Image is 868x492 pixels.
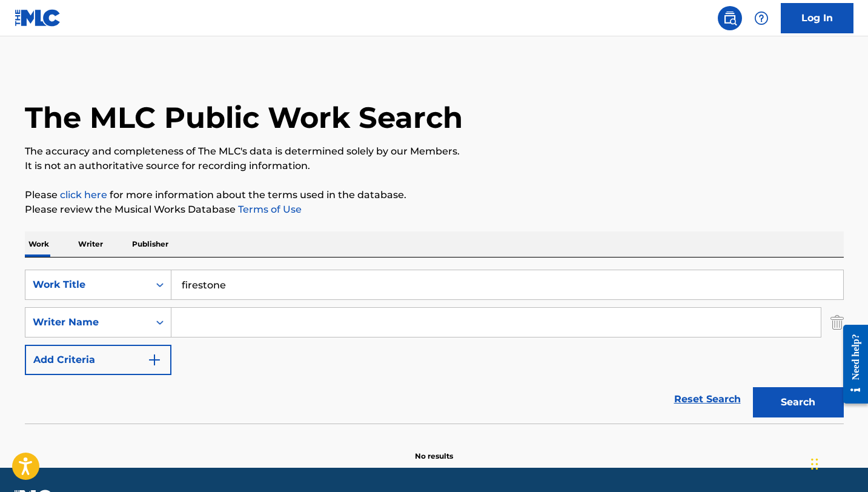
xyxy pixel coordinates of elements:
button: Add Criteria [25,345,171,375]
iframe: Chat Widget [807,434,868,492]
p: It is not an authoritative source for recording information. [25,159,844,173]
img: MLC Logo [15,9,61,27]
iframe: Resource Center [834,315,868,413]
p: No results [415,436,453,462]
div: Help [749,6,774,30]
img: search [723,11,737,25]
div: Work Title [33,278,142,292]
p: The accuracy and completeness of The MLC's data is determined solely by our Members. [25,144,844,159]
a: Public Search [718,6,742,30]
img: help [754,11,769,25]
p: Work [25,231,53,257]
h1: The MLC Public Work Search [25,99,463,136]
a: Terms of Use [236,204,302,215]
a: click here [60,189,107,201]
img: 9d2ae6d4665cec9f34b9.svg [147,353,162,367]
p: Writer [75,231,107,257]
form: Search Form [25,270,844,424]
button: Search [753,387,844,417]
p: Publisher [128,231,172,257]
p: Please for more information about the terms used in the database. [25,188,844,202]
div: Writer Name [33,315,142,330]
img: Delete Criterion [830,307,844,337]
p: Please review the Musical Works Database [25,202,844,217]
div: Drag [811,446,818,482]
a: Reset Search [668,386,747,413]
a: Log In [781,3,853,33]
